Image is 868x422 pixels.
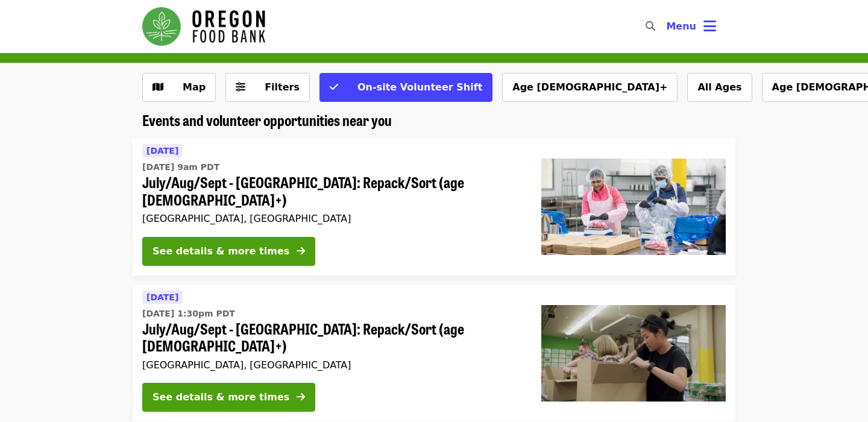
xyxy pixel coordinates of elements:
[142,307,235,320] time: [DATE] 1:30pm PDT
[142,237,315,266] button: See details & more times
[297,245,305,257] i: arrow-right icon
[146,146,178,156] span: [DATE]
[142,213,522,224] div: [GEOGRAPHIC_DATA], [GEOGRAPHIC_DATA]
[142,359,522,371] div: [GEOGRAPHIC_DATA], [GEOGRAPHIC_DATA]
[183,81,206,93] span: Map
[133,139,735,276] a: See details for "July/Aug/Sept - Beaverton: Repack/Sort (age 10+)"
[666,20,696,32] span: Menu
[142,73,216,102] button: Show map view
[541,305,726,402] img: July/Aug/Sept - Portland: Repack/Sort (age 8+) organized by Oregon Food Bank
[142,383,315,412] button: See details & more times
[142,109,392,130] span: Events and volunteer opportunities near you
[502,73,678,102] button: Age [DEMOGRAPHIC_DATA]+
[687,73,752,102] button: All Ages
[153,390,289,405] div: See details & more times
[319,73,492,102] button: On-site Volunteer Shift
[133,285,735,422] a: See details for "July/Aug/Sept - Portland: Repack/Sort (age 8+)"
[297,391,305,403] i: arrow-right icon
[357,81,482,93] span: On-site Volunteer Shift
[703,17,716,35] i: bars icon
[541,159,726,255] img: July/Aug/Sept - Beaverton: Repack/Sort (age 10+) organized by Oregon Food Bank
[265,81,300,93] span: Filters
[146,292,178,302] span: [DATE]
[646,20,655,32] i: search icon
[142,174,522,209] span: July/Aug/Sept - [GEOGRAPHIC_DATA]: Repack/Sort (age [DEMOGRAPHIC_DATA]+)
[153,244,289,259] div: See details & more times
[225,73,310,102] button: Filters (0 selected)
[142,320,522,355] span: July/Aug/Sept - [GEOGRAPHIC_DATA]: Repack/Sort (age [DEMOGRAPHIC_DATA]+)
[662,12,672,41] input: Search
[236,81,245,93] i: sliders-h icon
[142,161,219,174] time: [DATE] 9am PDT
[153,81,163,93] i: map icon
[330,81,338,93] i: check icon
[142,7,265,46] img: Oregon Food Bank - Home
[656,12,726,41] button: Toggle account menu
